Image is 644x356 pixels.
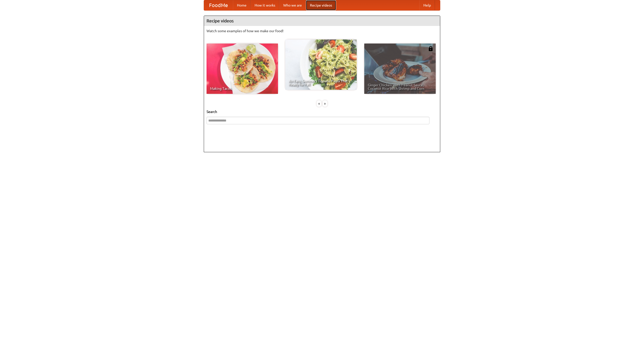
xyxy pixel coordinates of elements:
div: « [317,100,321,107]
h4: Recipe videos [204,16,440,26]
a: Help [419,0,435,10]
a: Who we are [279,0,306,10]
a: How it works [251,0,279,10]
a: Recipe videos [306,0,336,10]
a: FoodMe [204,0,233,10]
span: Making Tacos [210,87,274,90]
p: Watch some examples of how we make our food! [207,28,437,33]
h5: Search [207,109,437,114]
div: » [323,100,327,107]
img: 483408.png [428,46,433,51]
a: An Easy, Summery Tomato Pasta That's Ready for Fall [285,39,357,90]
a: Home [233,0,251,10]
span: An Easy, Summery Tomato Pasta That's Ready for Fall [289,79,353,86]
a: Making Tacos [207,44,278,94]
